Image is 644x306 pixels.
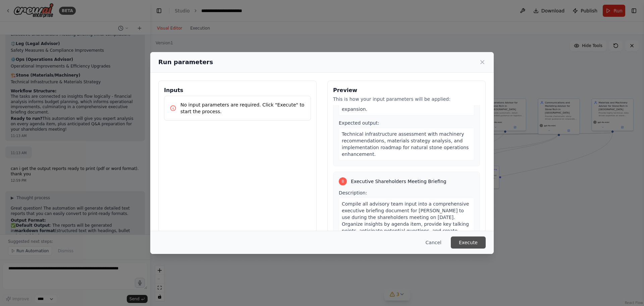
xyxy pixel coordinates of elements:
[333,86,480,94] h3: Preview
[342,131,469,157] span: Technical infrastructure assessment with machinery recommendations, materials strategy analysis, ...
[351,178,446,185] span: Executive Shareholders Meeting Briefing
[339,177,347,185] div: 8
[451,236,486,249] button: Execute
[333,96,480,102] p: This is how your input parameters will be applied:
[180,101,305,115] p: No input parameters are required. Click "Execute" to start the process.
[339,120,379,126] span: Expected output:
[420,236,447,249] button: Cancel
[339,190,367,195] span: Description:
[342,201,469,240] span: Compile all advisory team input into a comprehensive executive briefing document for [PERSON_NAME...
[164,86,311,94] h3: Inputs
[158,57,213,67] h2: Run parameters
[342,66,462,112] span: Provide technical analysis of current infrastructure, machinery performance, and materials strate...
